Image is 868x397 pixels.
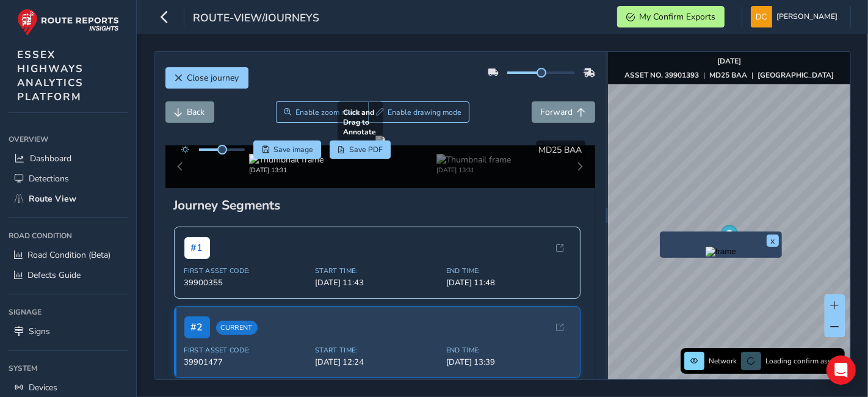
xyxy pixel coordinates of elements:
span: My Confirm Exports [639,11,715,23]
img: Thumbnail frame [436,154,511,166]
div: Road Condition [9,227,128,245]
a: Detections [9,169,128,189]
a: Route View [9,189,128,209]
span: 39901477 [184,357,308,368]
div: System [9,359,128,377]
span: [DATE] 11:48 [446,277,570,288]
button: Forward [532,101,595,123]
span: [DATE] 13:39 [446,357,570,368]
span: Defects Guide [27,269,81,281]
span: [DATE] 12:24 [315,357,439,368]
strong: [DATE] [717,56,741,66]
button: Back [165,101,214,123]
span: Current [216,321,258,335]
div: Open Intercom Messenger [826,355,856,385]
span: Loading confirm assets [765,356,841,366]
span: Start Time: [315,346,439,355]
button: Close journey [165,67,248,89]
span: MD25 BAA [539,144,582,156]
div: Signage [9,303,128,321]
div: Overview [9,130,128,148]
button: PDF [330,140,391,159]
span: Network [709,356,737,366]
span: End Time: [446,346,570,355]
span: Devices [29,382,57,393]
div: Map marker [722,225,738,250]
span: Dashboard [30,153,71,164]
span: Enable drawing mode [388,107,461,117]
img: Thumbnail frame [249,154,324,166]
button: Draw [368,101,470,123]
div: Journey Segments [174,197,587,214]
span: 39900355 [184,277,308,288]
span: Enable zoom mode [295,107,360,117]
span: First Asset Code: [184,266,308,275]
span: # 2 [184,316,210,338]
span: [DATE] 11:43 [315,277,439,288]
div: [DATE] 13:31 [436,166,511,175]
strong: [GEOGRAPHIC_DATA] [758,70,834,80]
span: Save image [273,145,313,155]
span: Route View [29,193,76,205]
span: Forward [541,106,573,118]
strong: MD25 BAA [709,70,747,80]
button: [PERSON_NAME] [751,6,842,27]
span: # 1 [184,237,210,259]
span: Signs [29,326,50,337]
button: My Confirm Exports [617,6,725,27]
button: x [767,235,779,247]
button: Zoom [276,101,368,123]
button: Preview frame [663,247,779,255]
span: Detections [29,173,69,184]
span: Road Condition (Beta) [27,249,110,261]
img: rr logo [17,9,119,36]
span: Back [187,106,205,118]
span: ESSEX HIGHWAYS ANALYTICS PLATFORM [17,48,84,104]
a: Signs [9,321,128,341]
span: First Asset Code: [184,346,308,355]
a: Road Condition (Beta) [9,245,128,265]
a: Dashboard [9,148,128,169]
span: End Time: [446,266,570,275]
a: Defects Guide [9,265,128,285]
span: Start Time: [315,266,439,275]
span: Save PDF [349,145,383,155]
img: diamond-layout [751,6,772,27]
div: [DATE] 13:31 [249,166,324,175]
strong: ASSET NO. 39901393 [624,70,699,80]
span: [PERSON_NAME] [776,6,837,27]
div: | | [624,70,834,80]
span: Close journey [187,72,239,84]
img: frame [706,247,736,257]
span: route-view/journeys [193,10,319,27]
button: Save [253,140,321,159]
